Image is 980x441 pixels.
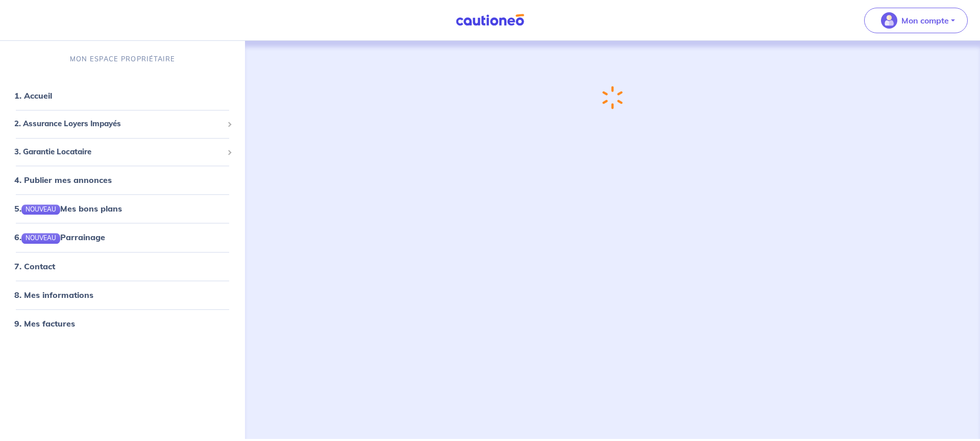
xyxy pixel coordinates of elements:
[14,233,105,243] a: 6.NOUVEAUParrainage
[4,285,241,305] div: 8. Mes informations
[70,54,175,64] p: MON ESPACE PROPRIÉTAIRE
[602,86,623,109] img: loading-spinner
[14,261,55,271] a: 7. Contact
[14,146,223,158] span: 3. Garantie Locataire
[14,91,52,101] a: 1. Accueil
[14,290,93,300] a: 8. Mes informations
[14,204,122,214] a: 5.NOUVEAUMes bons plans
[864,8,968,33] button: illu_account_valid_menu.svgMon compte
[4,313,241,334] div: 9. Mes factures
[4,86,241,106] div: 1. Accueil
[4,170,241,191] div: 4. Publier mes annonces
[881,12,897,29] img: illu_account_valid_menu.svg
[4,199,241,219] div: 5.NOUVEAUMes bons plans
[4,142,241,162] div: 3. Garantie Locataire
[452,14,528,27] img: Cautioneo
[4,256,241,276] div: 7. Contact
[901,14,949,27] p: Mon compte
[14,318,75,329] a: 9. Mes factures
[4,114,241,134] div: 2. Assurance Loyers Impayés
[14,175,112,185] a: 4. Publier mes annonces
[4,227,241,248] div: 6.NOUVEAUParrainage
[14,119,223,130] span: 2. Assurance Loyers Impayés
